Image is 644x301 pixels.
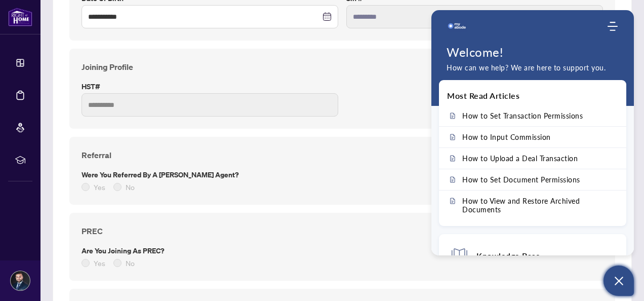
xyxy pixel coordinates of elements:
[11,271,30,290] img: Profile Icon
[462,154,578,163] span: How to Upload a Deal Transaction
[82,61,603,73] h4: Joining Profile
[462,111,583,120] span: How to Set Transaction Permissions
[439,127,626,147] a: How to Input Commission
[606,21,619,31] div: Modules Menu
[603,266,634,296] button: Open asap
[90,257,109,269] span: Yes
[439,234,626,300] div: Knowledge Base
[82,81,338,92] label: HST#
[8,8,32,26] img: logo
[122,257,139,269] span: No
[82,169,603,180] label: Were you referred by a [PERSON_NAME] Agent?
[82,225,603,237] h4: PREC
[439,105,626,126] a: How to Set Transaction Permissions
[447,16,467,36] img: logo
[462,197,615,214] span: How to View and Restore Archived Documents
[82,245,603,256] label: Are you joining as PREC?
[447,45,619,59] h1: Welcome!
[82,149,603,161] h4: Referral
[439,148,626,169] a: How to Upload a Deal Transaction
[90,181,109,193] span: Yes
[476,250,540,261] h4: Knowledge Base
[447,16,467,36] span: Company logo
[439,169,626,190] a: How to Set Document Permissions
[447,62,619,73] p: How can we help? We are here to support you.
[122,181,139,193] span: No
[439,191,626,220] a: How to View and Restore Archived Documents
[462,133,551,141] span: How to Input Commission
[462,175,580,184] span: How to Set Document Permissions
